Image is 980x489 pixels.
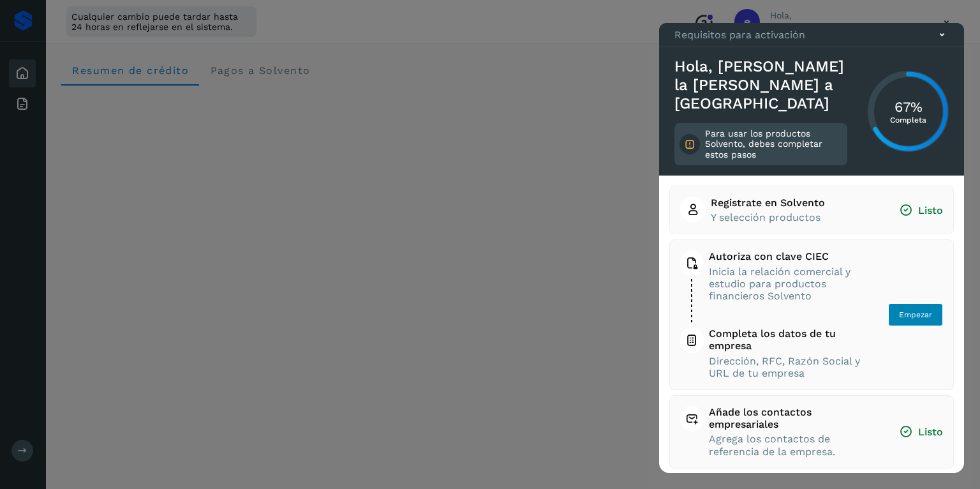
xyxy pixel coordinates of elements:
[888,303,943,326] button: Empezar
[659,23,964,47] div: Requisitos para activación
[709,355,864,379] span: Dirección, RFC, Razón Social y URL de tu empresa
[899,309,932,320] span: Empezar
[890,116,926,124] p: Completa
[680,406,943,458] button: Añade los contactos empresarialesAgrega los contactos de referencia de la empresa.Listo
[711,211,825,223] span: Y selección productos
[680,197,943,223] button: Registrate en SolventoY selección productosListo
[711,197,825,209] span: Registrate en Solvento
[674,57,847,112] h3: Hola, [PERSON_NAME] la [PERSON_NAME] a [GEOGRAPHIC_DATA]
[680,250,943,379] button: Autoriza con clave CIECInicia la relación comercial y estudio para productos financieros Solvento...
[899,204,943,217] span: Listo
[709,250,864,262] span: Autoriza con clave CIEC
[709,327,864,352] span: Completa los datos de tu empresa
[705,128,842,160] p: Para usar los productos Solvento, debes completar estos pasos
[709,433,875,457] span: Agrega los contactos de referencia de la empresa.
[674,29,805,41] p: Requisitos para activación
[899,425,943,439] span: Listo
[709,406,875,430] span: Añade los contactos empresariales
[890,98,926,115] h3: 67%
[709,266,864,303] span: Inicia la relación comercial y estudio para productos financieros Solvento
